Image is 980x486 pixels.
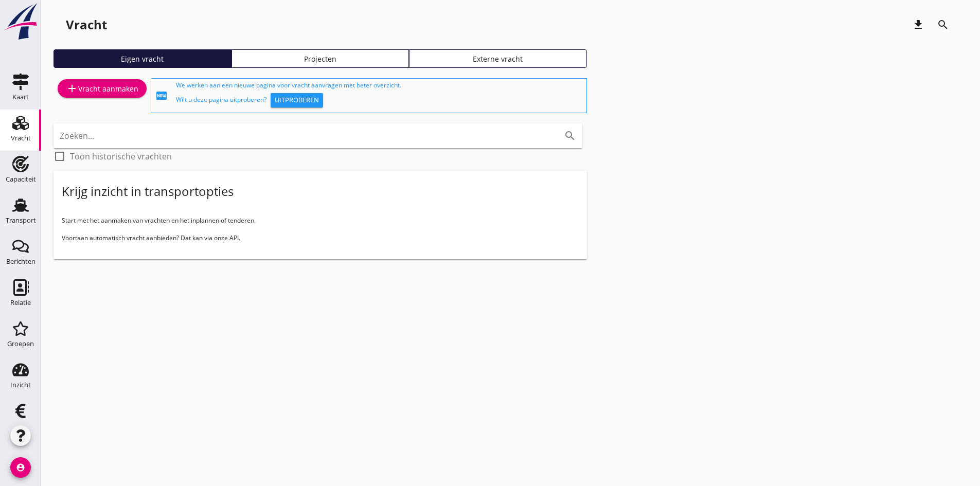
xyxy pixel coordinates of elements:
[564,130,576,142] i: search
[62,233,579,243] p: Voortaan automatisch vracht aanbieden? Dat kan via onze API.
[2,3,39,41] img: logo-small.a267ee39.svg
[176,81,582,111] div: We werken aan een nieuwe pagina voor vracht aanvragen met beter overzicht. Wilt u deze pagina uit...
[62,183,234,200] div: Krijg inzicht in transportopties
[414,53,582,64] div: Externe vracht
[70,151,172,161] label: Toon historische vrachten
[54,49,231,68] a: Eigen vracht
[12,94,29,100] div: Kaart
[236,53,405,64] div: Projecten
[231,49,409,68] a: Projecten
[275,95,319,105] div: Uitproberen
[912,19,924,31] i: download
[11,135,31,141] div: Vracht
[6,217,36,224] div: Transport
[60,128,547,144] input: Zoeken...
[66,82,138,95] div: Vracht aanmaken
[155,89,168,102] i: fiber_new
[58,79,147,98] a: Vracht aanmaken
[10,299,31,306] div: Relatie
[10,382,31,388] div: Inzicht
[62,216,579,225] p: Start met het aanmaken van vrachten en het inplannen of tenderen.
[271,93,323,107] button: Uitproberen
[6,258,35,265] div: Berichten
[937,19,949,31] i: search
[10,457,31,478] i: account_circle
[66,82,78,95] i: add
[6,176,36,183] div: Capaciteit
[7,340,34,347] div: Groepen
[66,16,107,33] div: Vracht
[409,49,587,68] a: Externe vracht
[58,53,227,64] div: Eigen vracht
